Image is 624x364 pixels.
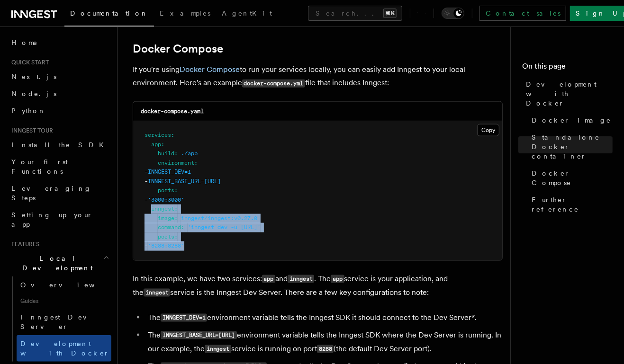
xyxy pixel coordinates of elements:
span: Standalone Docker container [532,133,613,161]
a: Documentation [64,3,154,27]
span: Docker Compose [532,169,613,187]
span: Setting up your app [11,211,93,228]
a: Docker Compose [180,65,240,74]
code: app [331,275,344,283]
span: Install the SDK [11,141,109,149]
span: environment [158,160,194,166]
span: Your first Functions [11,158,68,175]
span: INNGEST_DEV=1 [148,169,191,175]
a: Docker Compose [133,42,223,55]
code: app [262,275,275,283]
span: : [174,150,178,157]
a: Development with Docker [17,335,111,362]
span: '8288:8288' [148,242,184,249]
code: inngest [144,289,170,297]
button: Search...⌘K [308,6,402,21]
p: If you're using to run your services locally, you can easily add Inngest to your local environmen... [133,63,503,90]
a: Home [8,34,111,51]
span: : [194,160,198,166]
span: Development with Docker [526,80,613,108]
span: : [171,132,174,138]
span: services [145,132,171,138]
code: INNGEST_DEV=1 [161,314,207,322]
span: Features [8,240,39,248]
span: Home [11,38,38,47]
li: The environment variable tells the Inngest SDK it should connect to the Dev Server*. [145,311,503,325]
span: image [158,215,174,222]
span: Guides [17,293,111,309]
button: Copy [477,124,499,136]
kbd: ⌘K [383,9,397,18]
a: Further reference [528,191,613,218]
span: ports [158,187,174,194]
a: Contact sales [479,6,566,21]
code: docker-compose.yml [242,80,305,88]
span: - [145,242,148,249]
span: Overview [20,281,118,289]
span: - [145,169,148,175]
code: 8288 [317,345,334,353]
span: INNGEST_BASE_URL=[URL] [148,178,221,185]
button: Toggle dark mode [442,8,464,19]
a: Your first Functions [8,153,111,180]
code: inngest [288,275,314,283]
a: Python [8,102,111,119]
a: Examples [154,3,216,26]
a: Inngest Dev Server [17,309,111,335]
span: : [174,215,178,222]
a: Overview [17,276,111,293]
code: docker-compose.yaml [141,108,204,115]
span: : [174,187,178,194]
span: 'inngest dev -u [URL]' [188,224,261,231]
li: The environment variable tells the Inngest SDK where the Dev Server is running. In our example, t... [145,328,503,356]
span: : [161,141,164,148]
span: AgentKit [222,9,272,17]
span: Python [11,107,46,115]
span: : [174,205,178,212]
span: : [181,224,184,231]
a: Node.js [8,85,111,102]
p: In this example, we have two services: and . The service is your application, and the service is ... [133,272,503,300]
span: app [151,141,161,148]
button: Local Development [8,250,111,276]
span: Examples [160,9,210,17]
span: Quick start [8,59,49,66]
span: Local Development [8,254,103,273]
a: Install the SDK [8,136,111,153]
span: build [158,150,174,157]
span: Node.js [11,90,56,98]
span: Inngest tour [8,127,53,134]
span: Next.js [11,73,56,80]
span: Leveraging Steps [11,185,91,202]
span: : [174,233,178,240]
span: Further reference [532,195,613,214]
div: Local Development [8,276,111,362]
a: AgentKit [216,3,278,26]
span: inngest [151,205,174,212]
span: inngest/inngest:v0.27.0 [181,215,257,222]
span: ./app [181,150,198,157]
span: - [145,178,148,185]
code: INNGEST_BASE_URL=[URL] [161,331,237,339]
a: Next.js [8,68,111,85]
span: Docker image [532,115,611,125]
span: ports [158,233,174,240]
h4: On this page [522,61,613,76]
span: Inngest Dev Server [20,313,101,330]
a: Docker Compose [528,165,613,191]
a: Setting up your app [8,206,111,233]
a: Development with Docker [522,76,613,112]
span: command [158,224,181,231]
span: Development with Docker [20,340,109,357]
a: Docker image [528,112,613,129]
span: Documentation [70,9,148,17]
span: - [145,196,148,203]
a: Standalone Docker container [528,129,613,165]
span: '3000:3000' [148,196,184,203]
a: Leveraging Steps [8,180,111,206]
code: inngest [205,345,231,353]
